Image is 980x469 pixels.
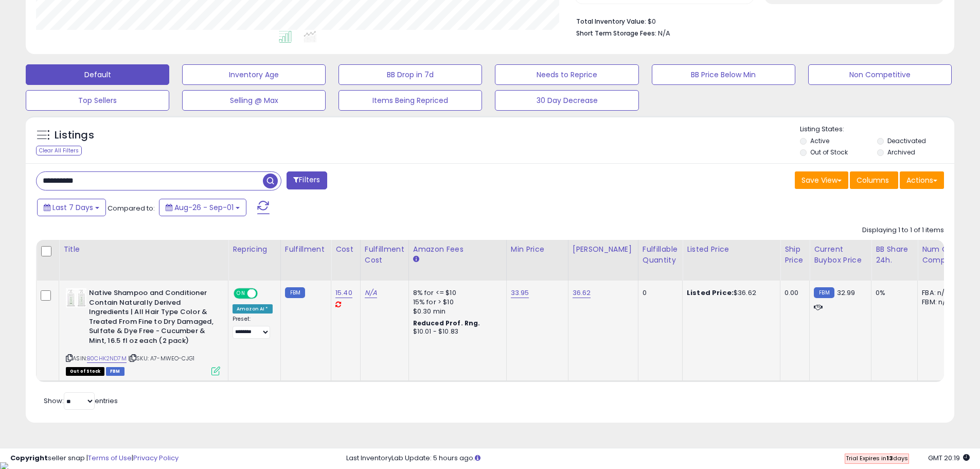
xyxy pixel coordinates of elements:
span: ON [235,289,247,298]
label: Out of Stock [810,148,848,157]
span: 2025-09-9 20:19 GMT [928,453,970,463]
div: 0 [643,288,674,298]
span: OFF [256,289,273,298]
b: Native Shampoo and Conditioner Contain Naturally Derived Ingredients | All Hair Type Color & Trea... [89,288,214,348]
button: Save View [795,171,848,189]
div: FBA: n/a [922,288,956,298]
label: Deactivated [887,136,926,145]
span: N/A [658,28,670,38]
b: Short Term Storage Fees: [576,29,656,38]
div: $0.30 min [413,307,498,316]
div: Current Buybox Price [814,244,867,266]
div: Last InventoryLab Update: 5 hours ago. [346,454,970,463]
label: Archived [887,148,915,157]
b: Total Inventory Value: [576,17,646,26]
li: $0 [576,14,936,27]
h5: Listings [55,128,94,143]
small: Amazon Fees. [413,255,419,264]
small: FBM [814,287,834,298]
span: FBM [106,367,124,376]
span: All listings that are currently out of stock and unavailable for purchase on Amazon [66,367,104,376]
div: ASIN: [66,288,220,374]
span: Columns [857,175,889,185]
div: seller snap | | [10,454,179,463]
button: Default [26,64,169,85]
button: Non Competitive [808,64,952,85]
label: Active [810,136,829,145]
div: FBM: n/a [922,298,956,307]
button: Selling @ Max [182,90,326,111]
div: 0% [876,288,910,298]
span: Compared to: [108,203,155,213]
a: Terms of Use [88,453,132,463]
span: Aug-26 - Sep-01 [174,202,234,213]
div: [PERSON_NAME] [573,244,634,255]
button: Columns [850,171,898,189]
div: Amazon Fees [413,244,502,255]
div: Displaying 1 to 1 of 1 items [862,225,944,235]
div: Title [63,244,224,255]
button: BB Price Below Min [652,64,795,85]
span: Trial Expires in days [846,454,908,462]
button: Filters [287,171,327,189]
button: Actions [900,171,944,189]
span: | SKU: A7-MWEO-CJG1 [128,354,194,362]
button: Needs to Reprice [495,64,638,85]
button: Top Sellers [26,90,169,111]
div: Repricing [233,244,276,255]
div: 8% for <= $10 [413,288,498,298]
a: 15.40 [335,288,352,298]
button: BB Drop in 7d [338,64,482,85]
p: Listing States: [800,125,954,134]
a: 36.62 [573,288,591,298]
img: 31NZI-3lFSL._SL40_.jpg [66,288,86,307]
b: 13 [886,454,893,462]
span: 32.99 [837,288,856,298]
b: Listed Price: [687,288,734,298]
button: Last 7 Days [37,199,106,216]
a: Privacy Policy [133,453,179,463]
div: Min Price [511,244,564,255]
div: 15% for > $10 [413,298,498,307]
div: Listed Price [687,244,776,255]
span: Show: entries [44,396,118,406]
div: BB Share 24h. [876,244,913,266]
div: $36.62 [687,288,772,298]
a: N/A [365,288,377,298]
button: Aug-26 - Sep-01 [159,199,246,216]
div: $10.01 - $10.83 [413,327,498,336]
button: Inventory Age [182,64,326,85]
div: Clear All Filters [36,146,82,155]
small: FBM [285,287,305,298]
div: Fulfillment Cost [365,244,404,266]
div: Cost [335,244,356,255]
div: Amazon AI * [233,304,273,314]
a: B0CHK2ND7M [87,354,127,363]
div: Fulfillable Quantity [643,244,678,266]
a: 33.95 [511,288,529,298]
div: Preset: [233,316,273,339]
div: Num of Comp. [922,244,959,266]
div: Fulfillment [285,244,327,255]
div: Ship Price [785,244,805,266]
button: 30 Day Decrease [495,90,638,111]
button: Items Being Repriced [338,90,482,111]
span: Last 7 Days [52,202,93,213]
b: Reduced Prof. Rng. [413,319,480,327]
strong: Copyright [10,453,48,463]
div: 0.00 [785,288,801,298]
